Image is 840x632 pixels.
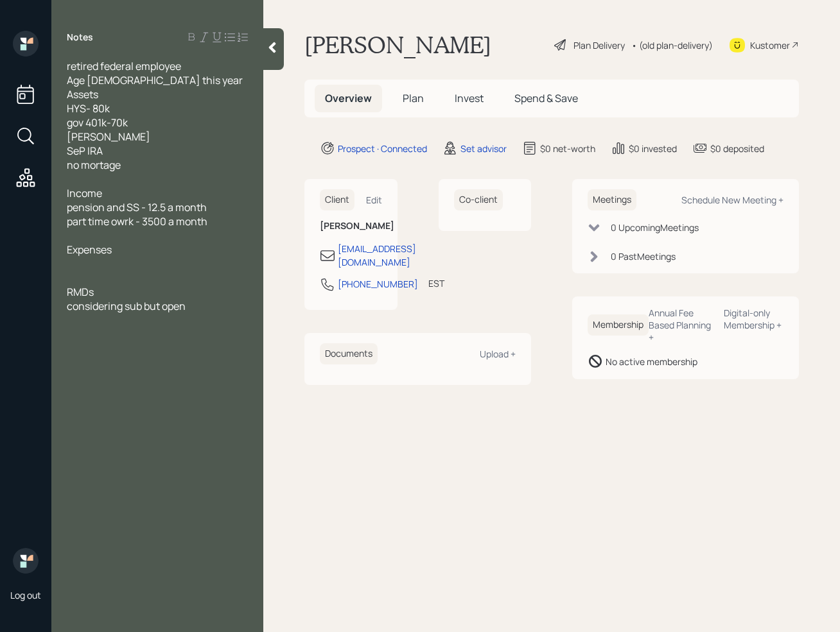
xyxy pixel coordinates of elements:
[67,186,102,200] span: Income
[710,142,764,155] div: $0 deposited
[338,277,418,291] div: [PHONE_NUMBER]
[67,285,94,299] span: RMDs
[611,221,699,234] div: 0 Upcoming Meeting s
[67,299,186,313] span: considering sub but open
[681,194,783,206] div: Schedule New Meeting +
[67,31,93,44] label: Notes
[67,158,121,172] span: no mortage
[338,242,416,269] div: [EMAIL_ADDRESS][DOMAIN_NAME]
[629,142,677,155] div: $0 invested
[67,130,150,144] span: [PERSON_NAME]
[13,548,39,574] img: retirable_logo.png
[588,189,636,210] h6: Meetings
[320,189,354,210] h6: Client
[67,214,207,228] span: part time owrk - 3500 a month
[67,59,181,73] span: retired federal employee
[304,31,491,59] h1: [PERSON_NAME]
[724,307,783,331] div: Digital-only Membership +
[540,142,595,155] div: $0 net-worth
[67,115,128,130] span: gov 401k-70k
[631,38,713,52] div: • (old plan-delivery)
[67,101,110,115] span: HYS- 80k
[455,91,484,105] span: Invest
[460,142,507,155] div: Set advisor
[67,200,207,214] span: pension and SS - 12.5 a month
[480,348,516,360] div: Upload +
[611,250,676,263] div: 0 Past Meeting s
[403,91,424,105] span: Plan
[338,142,427,155] div: Prospect · Connected
[573,38,625,52] div: Plan Delivery
[454,189,503,210] h6: Co-client
[428,277,444,290] div: EST
[750,38,790,52] div: Kustomer
[514,91,578,105] span: Spend & Save
[10,589,41,601] div: Log out
[606,355,697,368] div: No active membership
[649,307,713,343] div: Annual Fee Based Planning +
[67,243,112,257] span: Expenses
[325,91,372,105] span: Overview
[366,194,382,206] div: Edit
[320,221,382,232] h6: [PERSON_NAME]
[67,144,103,158] span: SeP IRA
[588,314,649,336] h6: Membership
[67,73,243,87] span: Age [DEMOGRAPHIC_DATA] this year
[67,87,98,101] span: Assets
[320,343,378,364] h6: Documents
